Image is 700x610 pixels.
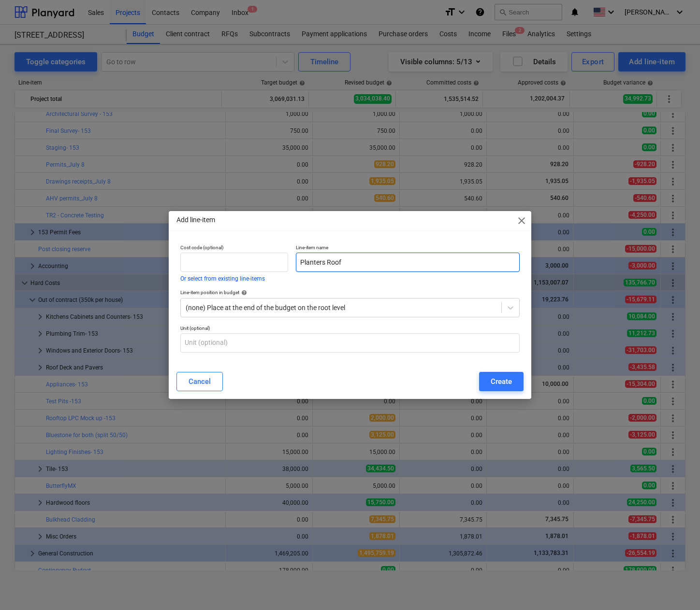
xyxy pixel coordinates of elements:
[180,325,520,333] p: Unit (optional)
[176,215,215,225] p: Add line-item
[176,372,223,391] button: Cancel
[491,375,512,388] div: Create
[239,290,247,296] span: help
[180,244,288,253] p: Cost code (optional)
[180,333,520,353] input: Unit (optional)
[296,244,520,253] p: Line-item name
[652,564,700,610] iframe: Chat Widget
[180,276,265,282] button: Or select from existing line-items
[516,215,527,227] span: close
[479,372,524,391] button: Create
[180,289,520,296] div: Line-item position in budget
[189,375,211,388] div: Cancel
